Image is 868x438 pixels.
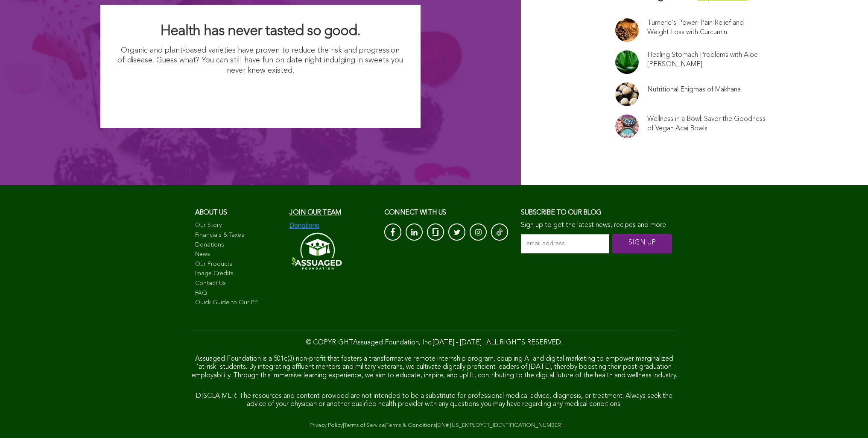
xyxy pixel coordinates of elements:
[344,423,385,428] a: Terms of Service
[306,339,562,346] span: © COPYRIGHT [DATE] - [DATE] . ALL RIGHTS RESERVED.
[117,46,403,76] p: Organic and plant-based varieties have proven to reduce the risk and progression of disease. Gues...
[310,423,343,428] a: Privacy Policy
[521,206,673,219] h3: Subscribe to our blog
[521,234,609,253] input: email address
[433,228,438,236] img: glassdoor_White
[353,339,433,346] a: Assuaged Foundation, Inc.
[497,228,503,236] img: Tik-Tok-Icon
[647,115,766,133] a: Wellness in a Bowl: Savor the Goodness of Vegan Acai Bowls
[647,50,766,69] a: Healing Stomach Problems with Aloe [PERSON_NAME]
[195,279,281,288] a: Contact Us
[195,209,227,216] span: About us
[195,299,281,307] a: Quick Guide to Our PP
[195,221,281,230] a: Our Story
[521,221,673,229] p: Sign up to get the latest news, recipes and more
[117,22,403,41] h2: Health has never tasted so good.
[289,209,341,216] a: Join our team
[647,85,741,94] a: Nutritional Enigmas of Makhana
[289,222,319,229] img: Donations
[191,356,677,379] span: Assuaged Foundation is a 501c(3) non-profit that fosters a transformative remote internship progr...
[612,234,672,253] input: SIGN UP
[195,250,281,259] a: News
[195,289,281,298] a: FAQ
[825,397,868,438] iframe: Chat Widget
[191,421,678,430] div: | | |
[384,209,446,216] span: CONNECT with us
[176,80,344,111] img: I Want Organic Shopping For Less
[386,423,436,428] a: Terms & Conditions
[289,230,342,272] img: Assuaged-Foundation-Logo-White
[437,423,563,428] a: EIN# [US_EMPLOYER_IDENTIFICATION_NUMBER]
[647,18,766,37] a: Tumeric's Power: Pain Relief and Weight Loss with Curcumin
[195,260,281,269] a: Our Products
[195,231,281,240] a: Financials & Taxes
[195,241,281,250] a: Donations
[196,393,672,408] span: DISCLAIMER: The resources and content provided are not intended to be a substitute for profession...
[195,270,281,278] a: Image Credits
